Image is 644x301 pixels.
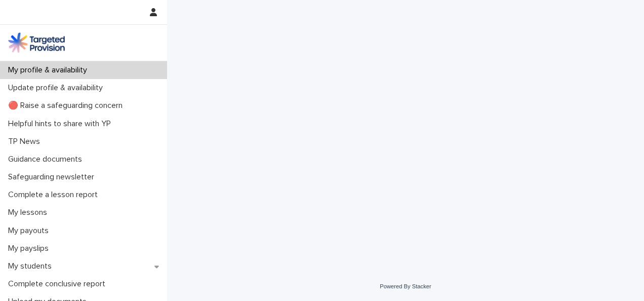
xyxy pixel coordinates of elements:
[4,155,90,164] p: Guidance documents
[4,119,119,129] p: Helpful hints to share with YP
[4,65,95,75] p: My profile & availability
[4,101,131,110] p: 🔴 Raise a safeguarding concern
[4,137,48,146] p: TP News
[380,283,431,289] a: Powered By Stacker
[4,83,111,93] p: Update profile & availability
[4,244,57,253] p: My payslips
[4,226,57,236] p: My payouts
[4,208,55,217] p: My lessons
[4,172,102,182] p: Safeguarding newsletter
[4,261,60,271] p: My students
[4,279,113,289] p: Complete conclusive report
[8,32,65,53] img: M5nRWzHhSzIhMunXDL62
[4,190,106,200] p: Complete a lesson report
